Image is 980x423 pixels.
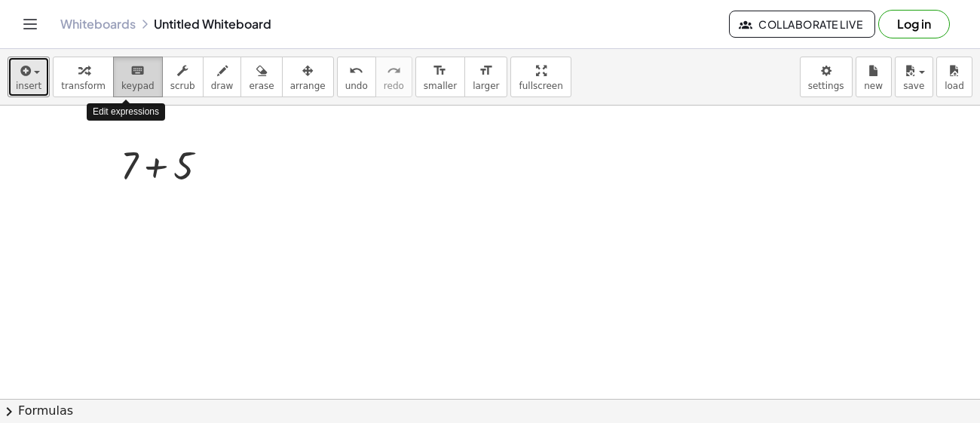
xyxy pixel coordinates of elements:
[290,81,326,91] span: arrange
[510,57,571,97] button: fullscreen
[121,81,155,91] span: keypad
[337,57,376,97] button: undoundo
[800,57,853,97] button: settings
[18,12,42,36] button: Toggle navigation
[53,57,114,97] button: transform
[424,81,457,91] span: smaller
[345,81,368,91] span: undo
[936,57,972,97] button: load
[856,57,892,97] button: new
[8,57,50,97] button: insert
[903,81,924,91] span: save
[240,57,282,97] button: erase
[170,81,195,91] span: scrub
[211,81,234,91] span: draw
[162,57,204,97] button: scrub
[878,10,950,38] button: Log in
[60,17,136,32] a: Whiteboards
[945,81,964,91] span: load
[729,11,875,38] button: Collaborate Live
[16,81,41,91] span: insert
[203,57,242,97] button: draw
[864,81,883,91] span: new
[387,62,401,80] i: redo
[415,57,465,97] button: format_sizesmaller
[895,57,933,97] button: save
[473,81,499,91] span: larger
[375,57,412,97] button: redoredo
[433,62,447,80] i: format_size
[384,81,404,91] span: redo
[130,62,145,80] i: keyboard
[519,81,562,91] span: fullscreen
[742,17,862,31] span: Collaborate Live
[87,103,165,121] div: Edit expressions
[808,81,844,91] span: settings
[349,62,363,80] i: undo
[282,57,334,97] button: arrange
[61,81,106,91] span: transform
[479,62,493,80] i: format_size
[464,57,507,97] button: format_sizelarger
[249,81,274,91] span: erase
[113,57,163,97] button: keyboardkeypad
